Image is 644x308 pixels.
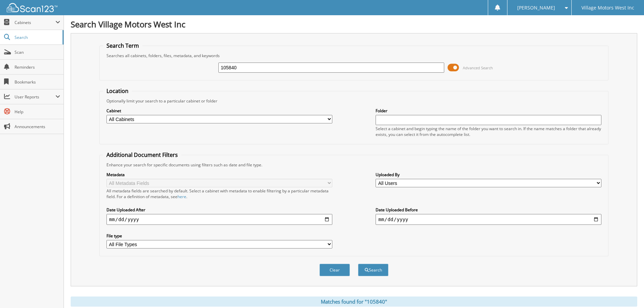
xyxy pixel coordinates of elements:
[376,172,601,177] label: Uploaded By
[15,124,60,129] span: Announcements
[15,79,60,85] span: Bookmarks
[106,233,332,239] label: File type
[15,109,60,115] span: Help
[103,42,142,49] legend: Search Term
[376,207,601,213] label: Date Uploaded Before
[103,53,605,58] div: Searches all cabinets, folders, files, metadata, and keywords
[15,94,55,100] span: User Reports
[15,64,60,70] span: Reminders
[376,108,601,114] label: Folder
[581,6,634,10] span: Village Motors West Inc
[177,194,186,199] a: here
[106,108,332,114] label: Cabinet
[103,87,132,95] legend: Location
[358,264,388,276] button: Search
[106,214,332,225] input: start
[106,207,332,213] label: Date Uploaded After
[376,126,601,137] div: Select a cabinet and begin typing the name of the folder you want to search in. If the name match...
[103,98,605,104] div: Optionally limit your search to a particular cabinet or folder
[71,19,637,30] h1: Search Village Motors West Inc
[463,65,493,70] span: Advanced Search
[7,3,57,12] img: scan123-logo-white.svg
[15,49,60,55] span: Scan
[106,172,332,177] label: Metadata
[610,276,644,308] iframe: Chat Widget
[103,162,605,168] div: Enhance your search for specific documents using filters such as date and file type.
[319,264,350,276] button: Clear
[103,151,181,159] legend: Additional Document Filters
[15,34,59,40] span: Search
[71,297,637,307] div: Matches found for "105840"
[106,188,332,199] div: All metadata fields are searched by default. Select a cabinet with metadata to enable filtering b...
[15,20,55,25] span: Cabinets
[376,214,601,225] input: end
[517,6,555,10] span: [PERSON_NAME]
